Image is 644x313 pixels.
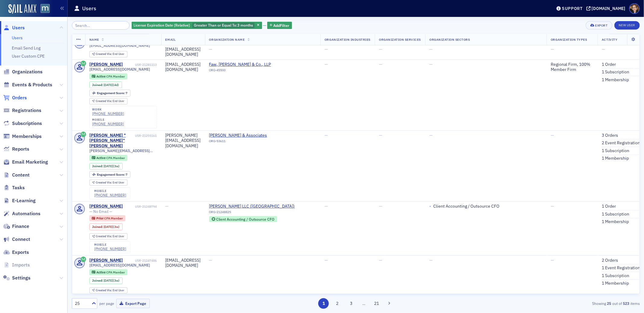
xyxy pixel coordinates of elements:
[360,301,368,306] span: …
[92,270,125,274] a: Active CPA Member
[209,46,213,52] span: —
[3,184,25,191] a: Tasks
[104,225,113,229] span: [DATE]
[89,163,123,170] div: Joined: 2025-08-04 00:00:00
[3,69,43,75] a: Organizations
[606,301,612,306] strong: 25
[429,204,431,209] span: •
[89,277,123,284] div: Joined: 2025-07-30 00:00:00
[274,23,290,28] span: Add Filter
[602,77,629,83] a: 1 Membership
[99,301,114,306] label: per page
[602,265,640,271] a: 1 Event Registration
[209,62,271,67] span: Faw, Casson & Co., LLP
[602,140,642,146] a: 2 Event Registrations
[237,23,253,27] span: 3 months
[89,171,130,178] div: Engagement Score: 7
[92,74,125,78] a: Active CPA Member
[165,62,201,72] div: [EMAIL_ADDRESS][DOMAIN_NAME]
[96,289,124,292] div: End User
[586,6,628,11] button: [DOMAIN_NAME]
[89,73,128,79] div: Active: Active: CPA Member
[97,91,126,95] span: Engagement Score :
[96,53,124,56] div: End User
[96,52,113,56] span: Created Via :
[92,225,104,229] span: Joined :
[3,107,41,114] a: Registrations
[89,43,150,48] span: [EMAIL_ADDRESS][DOMAIN_NAME]
[89,98,127,104] div: Created Via: End User
[135,134,157,138] div: USR-21255161
[12,223,29,230] span: Finance
[3,172,30,178] a: Content
[325,37,370,42] span: Organization Industries
[551,203,554,209] span: —
[3,249,29,256] a: Exports
[12,120,42,127] span: Subscriptions
[209,139,267,145] div: ORG-53611
[97,172,126,177] span: Engagement Score :
[92,83,104,87] span: Joined :
[12,172,30,178] span: Content
[332,298,343,309] button: 2
[209,133,267,138] a: [PERSON_NAME] & Associates
[8,4,36,14] img: SailAMX
[602,204,616,209] a: 1 Order
[602,46,605,52] span: —
[89,223,123,230] div: Joined: 2025-07-31 00:00:00
[94,247,126,251] div: [PHONE_NUMBER]
[89,81,122,88] div: Joined: 2025-08-21 00:00:00
[267,22,292,29] button: AddFilter
[325,133,328,138] span: —
[614,21,640,30] a: New User
[165,258,201,268] div: [EMAIL_ADDRESS][DOMAIN_NAME]
[124,63,157,67] div: USR-21281113
[96,99,113,103] span: Created Via :
[433,204,499,209] div: Client Accounting / Outsource CFO
[379,133,382,138] span: —
[165,133,201,149] div: [PERSON_NAME][EMAIL_ADDRESS][DOMAIN_NAME]
[92,279,104,283] span: Joined :
[12,275,30,281] span: Settings
[92,111,124,116] a: [PHONE_NUMBER]
[602,156,629,161] a: 1 Membership
[104,164,113,168] span: [DATE]
[124,205,157,209] div: USR-21248794
[586,21,612,30] button: Export
[429,37,470,42] span: Organization Sectors
[325,62,328,67] span: —
[89,287,127,294] div: Created Via: End User
[89,133,134,149] a: [PERSON_NAME] "[PERSON_NAME]" [PERSON_NAME]
[36,4,50,14] a: View Homepage
[89,62,123,67] a: [PERSON_NAME]
[622,301,630,306] strong: 523
[209,204,295,209] a: [PERSON_NAME] LLC ([GEOGRAPHIC_DATA])
[429,133,433,138] span: —
[96,216,104,220] span: Prior
[89,149,157,153] span: [PERSON_NAME][EMAIL_ADDRESS][DOMAIN_NAME]
[12,146,29,152] span: Reports
[134,23,190,27] span: License Expiration Date (Relative)
[209,133,267,138] span: Faragalla & Associates
[106,270,125,274] span: CPA Member
[12,35,23,40] a: Users
[429,46,433,52] span: —
[551,37,587,42] span: Organization Types
[92,164,104,168] span: Joined :
[104,225,120,229] div: (3w)
[89,209,112,214] span: — No Email —
[82,5,96,12] h1: Users
[209,210,295,216] div: ORG-21248825
[551,257,554,263] span: —
[194,23,237,27] span: Greater Than or Equal To :
[106,156,125,160] span: CPA Member
[12,53,45,59] a: User Custom CPE
[209,204,295,209] span: J D HOLLIS LLC (Rockville)
[12,210,40,217] span: Automations
[75,300,88,307] div: 25
[209,62,271,67] a: Faw, [PERSON_NAME] & Co., LLP
[94,193,126,197] a: [PHONE_NUMBER]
